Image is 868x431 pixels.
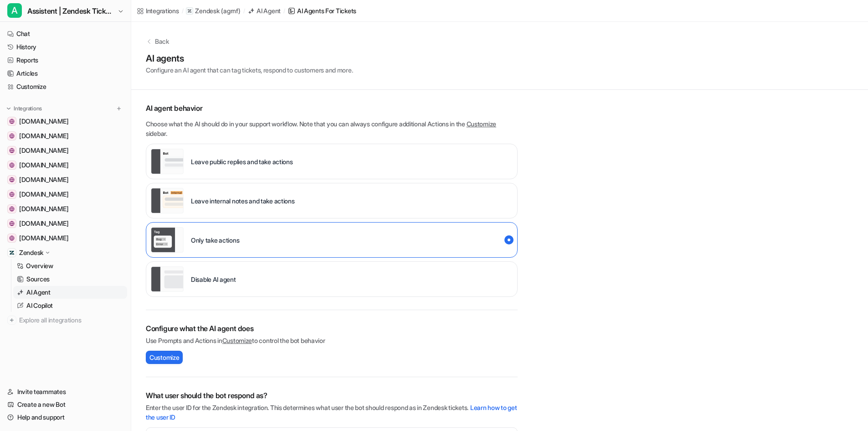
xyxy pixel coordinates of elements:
[7,3,22,18] span: A
[19,248,43,257] p: Zendesk
[19,234,68,243] span: [DOMAIN_NAME]
[4,130,127,142] a: www.inselfaehre.de[DOMAIN_NAME]
[146,119,518,138] p: Choose what the AI should do in your support workflow. Note that you can always configure additio...
[467,120,496,128] a: Customize
[146,144,518,179] div: live::external_reply
[27,5,115,17] span: Assistent | Zendesk Tickets
[146,183,518,218] div: live::internal_reply
[4,411,127,424] a: Help and support
[13,299,127,312] a: AI Copilot
[137,6,179,16] a: Integrations
[257,6,281,16] div: AI Agent
[19,131,68,140] span: [DOMAIN_NAME]
[4,27,127,40] a: Chat
[116,105,122,112] img: menu_add.svg
[149,353,179,362] span: Customize
[247,6,281,16] a: AI Agent
[13,273,127,286] a: Sources
[19,204,68,213] span: [DOMAIN_NAME]
[283,7,285,15] span: /
[151,188,184,213] img: Leave internal notes and take actions
[146,6,179,16] div: Integrations
[4,232,127,244] a: www.inselfracht.de[DOMAIN_NAME]
[9,235,15,241] img: www.inselfracht.de
[146,336,518,345] p: Use Prompts and Actions in to control the bot behavior
[4,398,127,411] a: Create a new Bot
[4,188,127,201] a: www.inselparker.de[DOMAIN_NAME]
[9,250,15,255] img: Zendesk
[146,403,518,422] p: Enter the user ID for the Zendesk integration. This determines what user the bot should respond a...
[4,115,127,128] a: www.frisonaut.de[DOMAIN_NAME]
[4,385,127,398] a: Invite teammates
[4,54,127,67] a: Reports
[9,221,15,226] img: www.inselbus-norderney.de
[19,190,68,199] span: [DOMAIN_NAME]
[222,337,252,344] a: Customize
[243,7,245,15] span: /
[9,177,15,182] img: www.inseltouristik.de
[155,36,169,46] p: Back
[151,227,184,253] img: Only take actions
[9,206,15,212] img: www.inselflieger.de
[191,196,295,206] p: Leave internal notes and take actions
[151,149,184,174] img: Leave public replies and take actions
[146,103,518,114] p: AI agent behavior
[297,6,356,16] div: AI Agents for tickets
[14,105,42,112] p: Integrations
[19,175,68,184] span: [DOMAIN_NAME]
[151,266,184,292] img: Disable AI agent
[146,52,353,65] h1: AI agents
[146,323,518,334] h2: Configure what the AI agent does
[9,162,15,168] img: www.nordsee-bike.de
[4,144,127,157] a: www.inselexpress.de[DOMAIN_NAME]
[191,235,239,245] p: Only take actions
[9,133,15,139] img: www.inselfaehre.de
[4,173,127,186] a: www.inseltouristik.de[DOMAIN_NAME]
[146,222,518,258] div: live::disabled
[4,67,127,80] a: Articles
[4,80,127,93] a: Customize
[26,275,50,284] p: Sources
[19,219,68,228] span: [DOMAIN_NAME]
[146,351,183,364] button: Customize
[288,6,356,16] a: AI Agents for tickets
[13,286,127,299] a: AI Agent
[26,288,51,297] p: AI Agent
[195,6,219,16] p: Zendesk
[4,314,127,327] a: Explore all integrations
[4,203,127,215] a: www.inselflieger.de[DOMAIN_NAME]
[19,313,123,327] span: Explore all integrations
[191,275,236,284] p: Disable AI agent
[19,161,68,170] span: [DOMAIN_NAME]
[26,261,53,270] p: Overview
[9,119,15,124] img: www.frisonaut.de
[9,148,15,153] img: www.inselexpress.de
[4,41,127,53] a: History
[19,146,68,155] span: [DOMAIN_NAME]
[4,104,45,113] button: Integrations
[4,159,127,171] a: www.nordsee-bike.de[DOMAIN_NAME]
[146,390,518,401] h2: What user should the bot respond as?
[146,65,353,75] p: Configure an AI agent that can tag tickets, respond to customers and more.
[9,192,15,197] img: www.inselparker.de
[13,260,127,272] a: Overview
[4,217,127,230] a: www.inselbus-norderney.de[DOMAIN_NAME]
[146,404,517,421] a: Learn how to get the user ID
[7,316,16,325] img: explore all integrations
[19,117,68,126] span: [DOMAIN_NAME]
[182,7,184,15] span: /
[191,157,293,166] p: Leave public replies and take actions
[186,6,240,16] a: Zendesk(agrnf)
[146,261,518,297] div: paused::disabled
[5,105,12,112] img: expand menu
[26,301,53,310] p: AI Copilot
[221,6,240,16] p: ( agrnf )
